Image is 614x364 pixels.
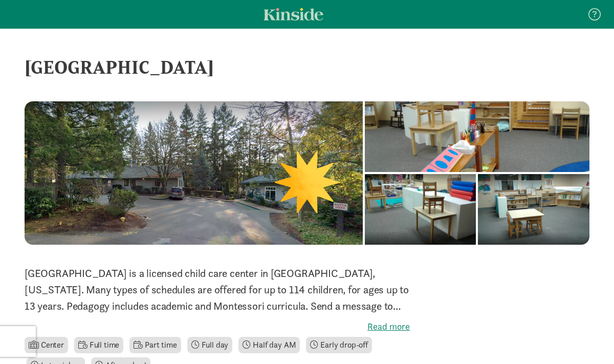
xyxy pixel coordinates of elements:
[187,337,233,353] li: Full day
[25,265,410,314] p: [GEOGRAPHIC_DATA] is a licensed child care center in [GEOGRAPHIC_DATA], [US_STATE]. Many types of...
[25,53,589,81] div: [GEOGRAPHIC_DATA]
[25,320,410,333] label: Read more
[74,337,123,353] li: Full time
[264,8,323,20] a: Kinside
[306,337,372,353] li: Early drop-off
[238,337,300,353] li: Half day AM
[25,337,68,353] li: Center
[129,337,181,353] li: Part time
